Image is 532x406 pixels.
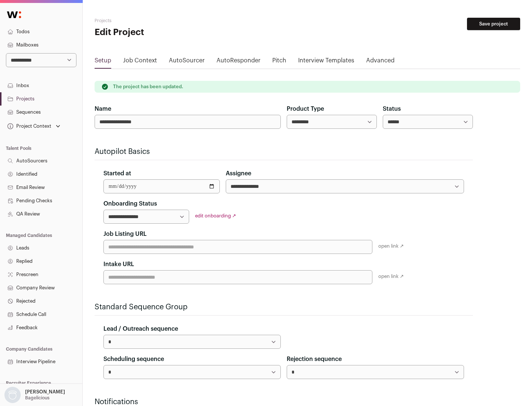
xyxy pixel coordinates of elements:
a: Interview Templates [298,56,354,68]
button: Open dropdown [3,387,66,403]
div: Project Context [6,123,51,129]
label: Assignee [226,169,251,178]
label: Status [383,104,401,113]
label: Scheduling sequence [103,355,164,364]
img: nopic.png [4,387,21,403]
a: Advanced [366,56,395,68]
a: Pitch [272,56,286,68]
h2: Standard Sequence Group [95,302,473,312]
h2: Autopilot Basics [95,147,473,157]
button: Save project [467,18,520,30]
h2: Projects [95,18,236,24]
button: Open dropdown [6,121,62,131]
label: Started at [103,169,131,178]
label: Rejection sequence [287,355,342,364]
label: Onboarding Status [103,199,157,208]
h1: Edit Project [95,27,236,38]
label: Product Type [287,104,324,113]
label: Job Listing URL [103,230,147,238]
a: AutoSourcer [169,56,205,68]
a: edit onboarding ↗ [195,213,236,218]
p: The project has been updated. [113,84,183,90]
label: Lead / Outreach sequence [103,324,178,333]
p: [PERSON_NAME] [25,389,65,395]
label: Intake URL [103,260,134,269]
a: AutoResponder [216,56,260,68]
a: Setup [95,56,111,68]
label: Name [95,104,111,113]
img: Wellfound [3,7,25,22]
a: Job Context [123,56,157,68]
p: Bagelicious [25,395,50,401]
